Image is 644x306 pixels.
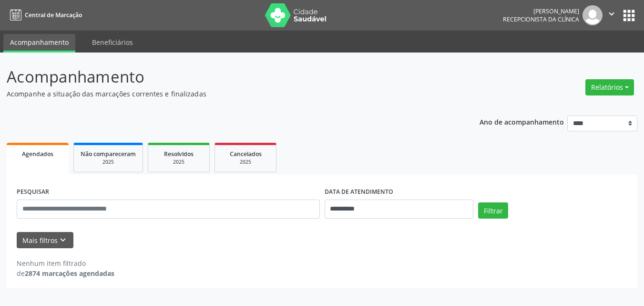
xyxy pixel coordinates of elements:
[503,7,579,15] div: [PERSON_NAME]
[17,268,114,278] div: de
[58,235,68,245] i: keyboard_arrow_down
[503,15,579,23] span: Recepcionista da clínica
[222,158,269,166] div: 2025
[603,5,621,25] button: 
[155,158,203,166] div: 2025
[17,232,73,249] button: Mais filtroskeyboard_arrow_down
[621,7,637,24] button: apps
[606,9,617,19] i: 
[583,5,603,25] img: img
[17,185,49,200] label: PESQUISAR
[480,116,564,127] p: Ano de acompanhamento
[17,258,114,268] div: Nenhum item filtrado
[585,79,634,95] button: Relatórios
[230,150,262,158] span: Cancelados
[81,158,136,166] div: 2025
[325,185,393,200] label: DATA DE ATENDIMENTO
[7,89,448,99] p: Acompanhe a situação das marcações correntes e finalizadas
[22,150,53,158] span: Agendados
[81,150,136,158] span: Não compareceram
[85,34,140,51] a: Beneficiários
[3,34,75,53] a: Acompanhamento
[7,7,82,23] a: Central de Marcação
[164,150,194,158] span: Resolvidos
[7,65,448,89] p: Acompanhamento
[25,11,82,19] span: Central de Marcação
[478,202,508,219] button: Filtrar
[25,269,114,278] strong: 2874 marcações agendadas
